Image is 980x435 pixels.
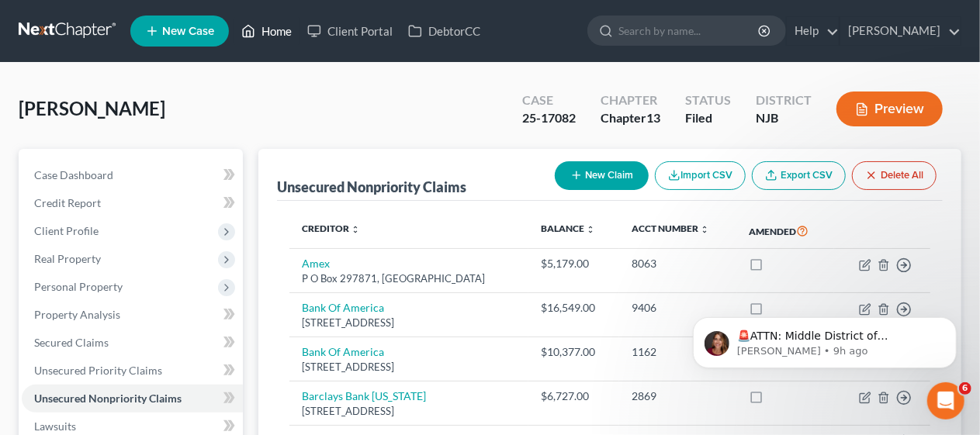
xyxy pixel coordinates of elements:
[22,189,243,217] a: Credit Report
[34,336,109,349] span: Secured Claims
[34,364,162,377] span: Unsecured Priority Claims
[34,280,123,293] span: Personal Property
[632,300,725,316] div: 9406
[302,389,426,402] a: Barclays Bank [US_STATE]
[34,419,76,433] span: Lawsuits
[302,345,384,358] a: Bank Of America
[752,161,846,190] a: Export CSV
[632,388,725,404] div: 2869
[302,301,384,314] a: Bank Of America
[655,161,746,190] button: Import CSV
[351,225,360,234] i: unfold_more
[756,91,812,109] div: District
[522,91,576,109] div: Case
[541,344,607,360] div: $10,377.00
[670,285,980,393] iframe: Intercom notifications message
[541,300,607,316] div: $16,549.00
[302,223,360,234] a: Creditor unfold_more
[555,161,649,190] button: New Claim
[277,178,466,196] div: Unsecured Nonpriority Claims
[522,109,576,127] div: 25-17082
[302,316,516,330] div: [STREET_ADDRESS]
[22,301,243,329] a: Property Analysis
[34,224,99,237] span: Client Profile
[601,109,660,127] div: Chapter
[302,404,516,419] div: [STREET_ADDRESS]
[162,26,214,37] span: New Case
[541,256,607,271] div: $5,179.00
[300,17,400,45] a: Client Portal
[618,16,760,45] input: Search by name...
[541,223,595,234] a: Balance unfold_more
[400,17,488,45] a: DebtorCC
[685,91,731,109] div: Status
[22,385,243,413] a: Unsecured Nonpriority Claims
[685,109,731,127] div: Filed
[34,392,182,405] span: Unsecured Nonpriority Claims
[22,329,243,357] a: Secured Claims
[840,17,961,45] a: [PERSON_NAME]
[586,225,595,234] i: unfold_more
[787,17,839,45] a: Help
[632,223,709,234] a: Acct Number unfold_more
[234,17,300,45] a: Home
[632,344,725,360] div: 1162
[302,271,516,286] div: P O Box 297871, [GEOGRAPHIC_DATA]
[601,91,660,109] div: Chapter
[34,196,101,209] span: Credit Report
[34,168,113,181] span: Case Dashboard
[22,161,243,189] a: Case Dashboard
[756,109,812,127] div: NJB
[632,256,725,271] div: 8063
[959,382,971,395] span: 6
[646,110,660,125] span: 13
[34,308,120,321] span: Property Analysis
[19,97,165,119] span: [PERSON_NAME]
[836,91,943,126] button: Preview
[22,357,243,385] a: Unsecured Priority Claims
[302,257,330,270] a: Amex
[700,225,709,234] i: unfold_more
[737,213,834,249] th: Amended
[34,252,101,265] span: Real Property
[852,161,937,190] button: Delete All
[541,388,607,404] div: $6,727.00
[302,360,516,375] div: [STREET_ADDRESS]
[927,382,964,419] iframe: Intercom live chat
